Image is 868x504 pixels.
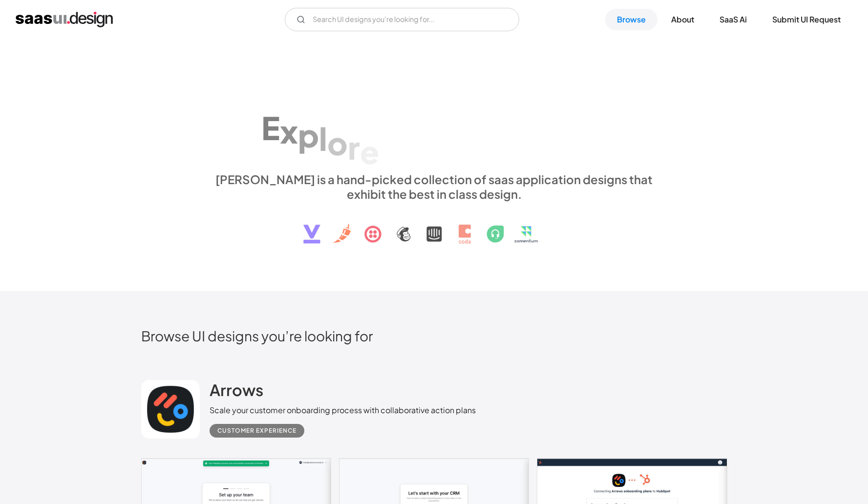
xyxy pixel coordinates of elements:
form: Email Form [285,8,519,31]
a: About [659,9,706,30]
div: Scale your customer onboarding process with collaborative action plans [210,404,476,416]
h2: Browse UI designs you’re looking for [141,327,727,344]
h2: Arrows [210,380,263,399]
a: Browse [605,9,657,30]
div: l [319,120,327,157]
div: p [298,116,319,153]
img: text, icon, saas logo [286,201,582,252]
div: Customer Experience [217,425,296,437]
div: E [261,109,280,147]
input: Search UI designs you're looking for... [285,8,519,31]
a: Arrows [210,380,263,404]
a: Submit UI Request [761,9,852,30]
a: SaaS Ai [708,9,759,30]
div: o [327,124,348,162]
div: e [360,133,379,170]
h1: Explore SaaS UI design patterns & interactions. [210,87,659,163]
a: home [16,12,113,27]
div: r [348,128,360,166]
div: x [280,112,298,150]
div: [PERSON_NAME] is a hand-picked collection of saas application designs that exhibit the best in cl... [210,172,659,201]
